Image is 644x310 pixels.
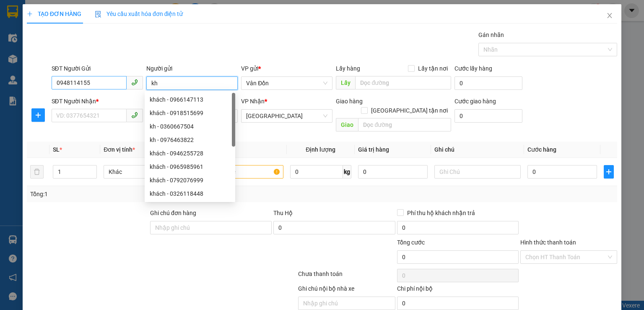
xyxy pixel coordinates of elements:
[298,284,395,297] div: Ghi chú nội bộ nhà xe
[52,64,143,73] div: SĐT Người Gửi
[336,76,355,89] span: Lấy
[150,135,230,144] div: kh - 0976463822
[358,165,428,179] input: 0
[95,11,183,17] span: Yêu cầu xuất hóa đơn điện tử
[358,118,451,131] input: Dọc đường
[145,93,235,106] div: khách - 0966147113
[431,142,524,158] th: Ghi chú
[598,4,621,28] button: Close
[197,165,283,179] input: VD: Bàn, Ghế
[145,187,235,200] div: khách - 0326118448
[273,210,293,216] span: Thu Hộ
[150,108,230,118] div: khách - 0918515699
[241,98,265,105] span: VP Nhận
[145,147,235,160] div: khách - 0946255728
[32,112,44,118] span: plus
[454,98,496,105] label: Cước giao hàng
[397,239,425,246] span: Tổng cước
[150,122,230,131] div: kh - 0360667504
[52,97,143,106] div: SĐT Người Nhận
[520,239,576,246] label: Hình thức thanh toán
[298,297,395,310] input: Nhập ghi chú
[355,76,451,89] input: Dọc đường
[306,146,335,153] span: Định lượng
[27,11,81,17] span: TẠO ĐƠN HÀNG
[145,133,235,147] div: kh - 0976463822
[404,208,478,218] span: Phí thu hộ khách nhận trả
[145,173,235,187] div: khách - 0792076999
[131,112,138,118] span: phone
[150,221,272,234] input: Ghi chú đơn hàng
[336,118,358,131] span: Giao
[246,110,327,122] span: Hà Nội
[336,98,363,105] span: Giao hàng
[145,120,235,133] div: kh - 0360667504
[246,77,327,89] span: Vân Đồn
[131,79,138,86] span: phone
[343,165,351,179] span: kg
[150,95,230,104] div: khách - 0966147113
[606,12,613,19] span: close
[150,149,230,158] div: khách - 0946255728
[95,11,101,18] img: icon
[30,165,44,179] button: delete
[415,64,451,73] span: Lấy tận nơi
[146,64,238,73] div: Người gửi
[150,176,230,185] div: khách - 0792076999
[145,160,235,173] div: khách - 0965985961
[478,32,504,38] label: Gán nhãn
[336,65,360,72] span: Lấy hàng
[454,65,492,72] label: Cước lấy hàng
[53,146,60,153] span: SL
[297,269,396,284] div: Chưa thanh toán
[30,189,249,199] div: Tổng: 1
[150,162,230,171] div: khách - 0965985961
[434,165,521,179] input: Ghi Chú
[150,210,196,216] label: Ghi chú đơn hàng
[150,189,230,198] div: khách - 0326118448
[454,109,522,123] input: Cước giao hàng
[604,165,614,179] button: plus
[27,11,33,17] span: plus
[109,166,185,178] span: Khác
[145,106,235,120] div: khách - 0918515699
[31,108,45,122] button: plus
[241,64,332,73] div: VP gửi
[454,76,522,90] input: Cước lấy hàng
[604,168,613,175] span: plus
[368,106,451,115] span: [GEOGRAPHIC_DATA] tận nơi
[397,284,519,297] div: Chi phí nội bộ
[358,146,389,153] span: Giá trị hàng
[527,146,556,153] span: Cước hàng
[104,146,135,153] span: Đơn vị tính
